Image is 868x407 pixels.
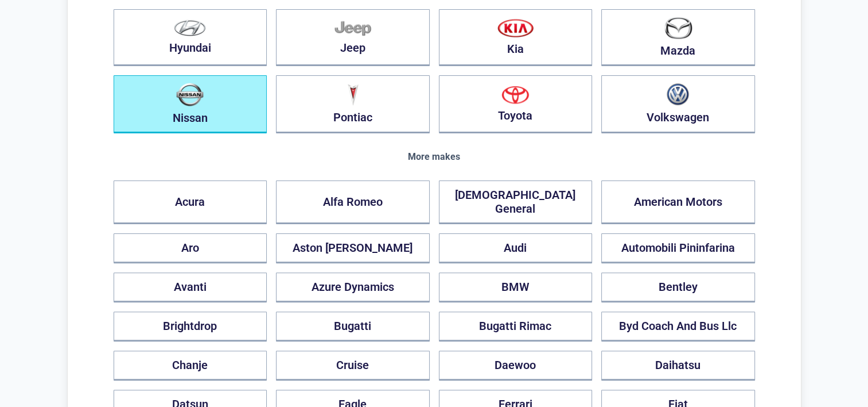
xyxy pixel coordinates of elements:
button: Byd Coach And Bus Llc [601,312,755,341]
button: Nissan [114,75,267,133]
button: Pontiac [276,75,430,133]
button: Acura [114,181,267,224]
button: Aston [PERSON_NAME] [276,233,430,263]
button: Bugatti Rimac [439,312,593,341]
button: Volkswagen [601,75,755,133]
button: BMW [439,272,593,302]
button: Bugatti [276,312,430,341]
button: Daihatsu [601,351,755,381]
button: Jeep [276,9,430,66]
button: Hyundai [114,9,267,66]
button: American Motors [601,181,755,224]
button: Cruise [276,351,430,381]
button: Daewoo [439,351,593,381]
button: [DEMOGRAPHIC_DATA] General [439,181,593,224]
button: Chanje [114,351,267,381]
button: Azure Dynamics [276,272,430,302]
button: Avanti [114,272,267,302]
button: Brightdrop [114,312,267,341]
button: Mazda [601,9,755,66]
button: Kia [439,9,593,66]
button: Automobili Pininfarina [601,233,755,263]
div: More makes [114,152,755,162]
button: Toyota [439,75,593,133]
button: Bentley [601,272,755,302]
button: Alfa Romeo [276,181,430,224]
button: Aro [114,233,267,263]
button: Audi [439,233,593,263]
